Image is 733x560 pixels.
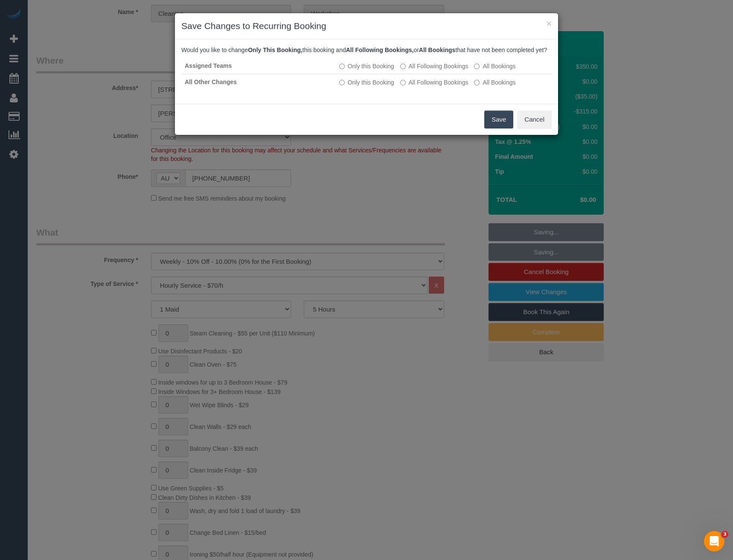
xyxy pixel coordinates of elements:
input: All Bookings [474,64,480,69]
button: Cancel [517,111,552,128]
input: All Following Bookings [400,64,406,69]
input: All Bookings [474,80,480,85]
input: All Following Bookings [400,80,406,85]
h3: Save Changes to Recurring Booking [181,20,552,32]
span: 3 [721,531,728,538]
p: Would you like to change this booking and or that have not been completed yet? [181,46,552,54]
strong: Assigned Teams [185,62,232,69]
b: All Bookings [419,47,456,53]
b: All Following Bookings, [346,47,414,53]
label: All other bookings in the series will remain the same. [339,62,394,70]
b: Only This Booking, [248,47,303,53]
label: This and all the bookings after it will be changed. [400,62,468,70]
label: This and all the bookings after it will be changed. [400,78,468,87]
input: Only this Booking [339,64,345,69]
button: Save [484,111,513,128]
label: All other bookings in the series will remain the same. [339,78,394,87]
iframe: Intercom live chat [704,531,724,551]
input: Only this Booking [339,80,345,85]
button: × [547,19,552,28]
label: All bookings that have not been completed yet will be changed. [474,78,515,87]
strong: All Other Changes [185,79,237,85]
label: All bookings that have not been completed yet will be changed. [474,62,515,70]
